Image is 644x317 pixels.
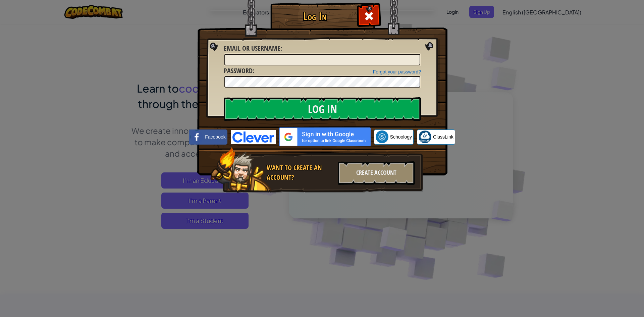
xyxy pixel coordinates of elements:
[205,134,225,140] span: Facebook
[191,130,203,143] img: facebook_small.png
[376,130,388,143] img: schoology.png
[224,97,421,121] input: Log In
[390,134,412,140] span: Schoology
[279,127,371,146] img: gplus_sso_button2.svg
[231,130,276,144] img: clever-logo-blue.png
[433,134,453,140] span: ClassLink
[419,130,431,143] img: classlink-logo-small.png
[224,66,254,76] label: :
[338,161,415,185] div: Create Account
[224,44,280,53] span: Email or Username
[373,69,421,74] a: Forgot your password?
[267,163,334,182] div: Want to create an account?
[224,66,253,75] span: Password
[224,44,282,53] label: :
[272,10,358,22] h1: Log In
